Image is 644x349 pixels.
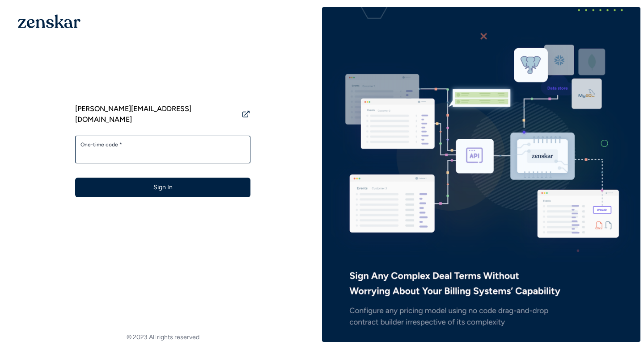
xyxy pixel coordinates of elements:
footer: © 2023 All rights reserved [4,333,322,342]
button: Sign In [75,178,250,197]
label: One-time code * [80,141,245,148]
span: [PERSON_NAME][EMAIL_ADDRESS][DOMAIN_NAME] [75,104,238,125]
img: 1OGAJ2xQqyY4LXKgY66KYq0eOWRCkrZdAb3gUhuVAqdWPZE9SRJmCz+oDMSn4zDLXe31Ii730ItAGKgCKgCCgCikA4Av8PJUP... [18,14,80,28]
